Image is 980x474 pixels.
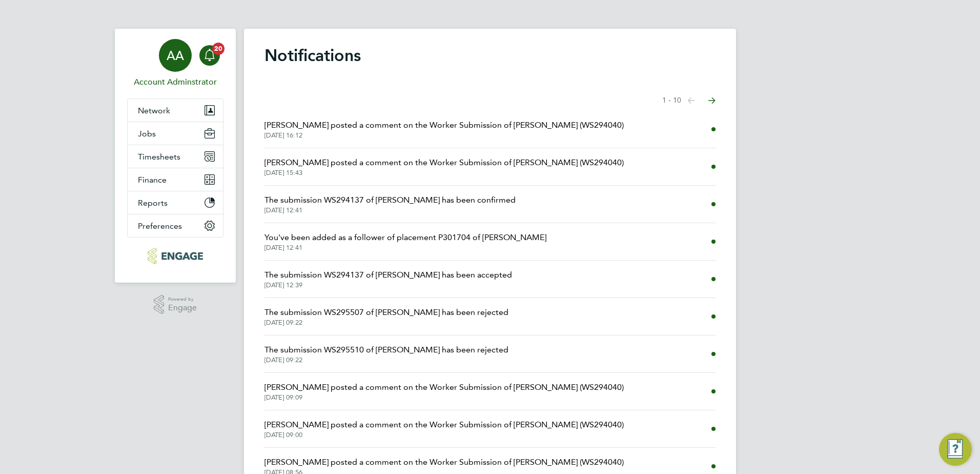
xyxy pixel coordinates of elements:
button: Network [128,99,223,122]
span: [DATE] 12:39 [264,281,512,289]
span: [DATE] 15:43 [264,169,624,177]
span: [DATE] 09:22 [264,356,508,364]
span: The submission WS294137 of [PERSON_NAME] has been confirmed [264,194,516,206]
span: [DATE] 12:41 [264,244,546,252]
span: Engage [168,304,197,312]
img: protocol-logo-retina.png [148,248,202,264]
button: Timesheets [128,145,223,168]
span: [PERSON_NAME] posted a comment on the Worker Submission of [PERSON_NAME] (WS294040) [264,156,624,169]
span: Preferences [138,221,182,231]
a: Powered byEngage [154,295,197,314]
a: 20 [199,39,220,72]
a: The submission WS294137 of [PERSON_NAME] has been confirmed[DATE] 12:41 [264,194,516,214]
a: [PERSON_NAME] posted a comment on the Worker Submission of [PERSON_NAME] (WS294040)[DATE] 09:00 [264,419,624,439]
span: [PERSON_NAME] posted a comment on the Worker Submission of [PERSON_NAME] (WS294040) [264,119,624,131]
span: [PERSON_NAME] posted a comment on the Worker Submission of [PERSON_NAME] (WS294040) [264,419,624,431]
span: Network [138,106,170,115]
span: 1 - 10 [662,95,681,106]
nav: Main navigation [115,29,236,283]
span: [PERSON_NAME] posted a comment on the Worker Submission of [PERSON_NAME] (WS294040) [264,456,624,468]
a: Go to home page [127,248,223,264]
span: [DATE] 09:09 [264,393,624,402]
a: [PERSON_NAME] posted a comment on the Worker Submission of [PERSON_NAME] (WS294040)[DATE] 15:43 [264,156,624,177]
a: The submission WS295510 of [PERSON_NAME] has been rejected[DATE] 09:22 [264,344,508,364]
a: The submission WS294137 of [PERSON_NAME] has been accepted[DATE] 12:39 [264,269,512,289]
span: The submission WS294137 of [PERSON_NAME] has been accepted [264,269,512,281]
a: [PERSON_NAME] posted a comment on the Worker Submission of [PERSON_NAME] (WS294040)[DATE] 16:12 [264,119,624,140]
button: Reports [128,191,223,214]
span: [PERSON_NAME] posted a comment on the Worker Submission of [PERSON_NAME] (WS294040) [264,381,624,393]
button: Jobs [128,122,223,145]
span: Finance [138,175,167,185]
span: Timesheets [138,152,180,162]
button: Engage Resource Center [939,433,972,466]
nav: Select page of notifications list [662,90,716,111]
a: AAAccount Adminstrator [127,39,223,88]
span: Jobs [138,129,156,139]
span: Powered by [168,295,197,304]
span: [DATE] 09:00 [264,431,624,439]
span: Account Adminstrator [127,76,223,88]
h1: Notifications [264,45,716,66]
span: AA [167,49,184,62]
a: You've been added as a follower of placement P301704 of [PERSON_NAME][DATE] 12:41 [264,231,546,252]
button: Preferences [128,214,223,237]
a: [PERSON_NAME] posted a comment on the Worker Submission of [PERSON_NAME] (WS294040)[DATE] 09:09 [264,381,624,402]
span: The submission WS295507 of [PERSON_NAME] has been rejected [264,306,508,319]
span: [DATE] 09:22 [264,319,508,327]
button: Finance [128,168,223,191]
span: The submission WS295510 of [PERSON_NAME] has been rejected [264,344,508,356]
span: 20 [212,43,224,55]
a: The submission WS295507 of [PERSON_NAME] has been rejected[DATE] 09:22 [264,306,508,327]
span: [DATE] 12:41 [264,206,516,214]
span: You've been added as a follower of placement P301704 of [PERSON_NAME] [264,231,546,244]
span: Reports [138,198,168,208]
span: [DATE] 16:12 [264,131,624,140]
